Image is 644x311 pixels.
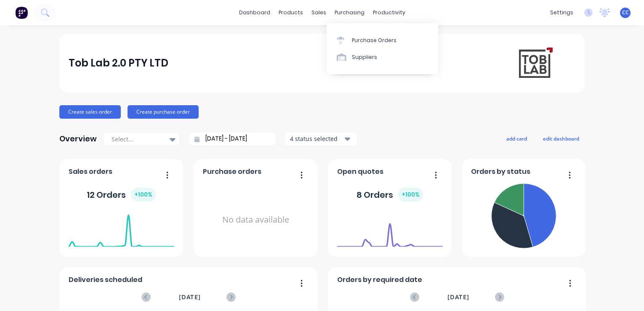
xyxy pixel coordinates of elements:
button: add card [501,133,532,144]
div: + 100 % [398,188,423,202]
div: + 100 % [131,188,156,202]
a: Purchase Orders [327,32,438,48]
span: CC [622,9,629,16]
div: products [274,6,307,19]
a: dashboard [235,6,274,19]
div: Tob Lab 2.0 PTY LTD [69,55,168,72]
span: Sales orders [69,167,112,177]
div: 12 Orders [87,188,156,202]
span: Purchase orders [203,167,261,177]
div: settings [546,6,577,19]
div: No data available [203,180,309,260]
img: Tob Lab 2.0 PTY LTD [516,45,554,81]
div: Overview [59,130,97,147]
span: Orders by status [471,167,530,177]
span: Orders by required date [337,275,422,285]
button: edit dashboard [538,133,585,144]
span: [DATE] [447,292,469,302]
div: purchasing [330,6,369,19]
img: Factory [15,6,28,19]
div: Suppliers [352,53,377,61]
span: [DATE] [179,292,201,302]
div: 8 Orders [357,188,423,202]
button: 4 status selected [285,133,357,145]
span: Open quotes [337,167,383,177]
div: Purchase Orders [352,37,397,44]
div: sales [307,6,330,19]
div: productivity [369,6,410,19]
button: Create sales order [59,105,121,119]
button: Create purchase order [128,105,199,119]
a: Suppliers [327,49,438,66]
div: 4 status selected [290,134,343,143]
